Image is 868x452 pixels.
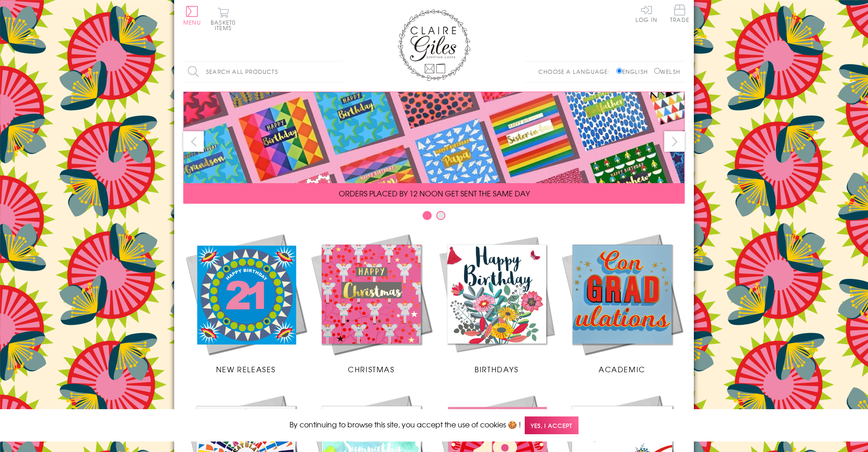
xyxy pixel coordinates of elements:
a: Christmas [309,231,434,375]
button: next [664,131,685,152]
button: prev [183,131,204,152]
button: Carousel Page 1 (Current Slide) [423,211,432,220]
span: 0 items [215,18,236,32]
button: Carousel Page 2 [436,211,445,220]
button: Basket0 items [211,7,236,31]
a: Log In [635,5,657,22]
p: Choose a language: [538,67,615,76]
span: Yes, I accept [525,416,579,434]
button: Menu [183,6,201,25]
span: Christmas [348,364,394,375]
label: Welsh [654,67,680,76]
input: English [616,68,622,74]
a: Birthdays [434,231,559,375]
label: English [616,67,652,76]
span: Birthdays [475,364,518,375]
span: New Releases [216,364,276,375]
input: Search [334,62,343,82]
input: Welsh [654,68,660,74]
a: Academic [559,231,685,375]
span: Academic [599,364,646,375]
span: ORDERS PLACED BY 12 NOON GET SENT THE SAME DAY [339,188,530,199]
a: New Releases [183,231,309,375]
img: Claire Giles Greetings Cards [398,9,470,81]
span: Menu [183,18,201,26]
a: Trade [670,5,689,24]
input: Search all products [183,62,343,82]
span: Trade [670,5,689,22]
div: Carousel Pagination [183,211,685,225]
